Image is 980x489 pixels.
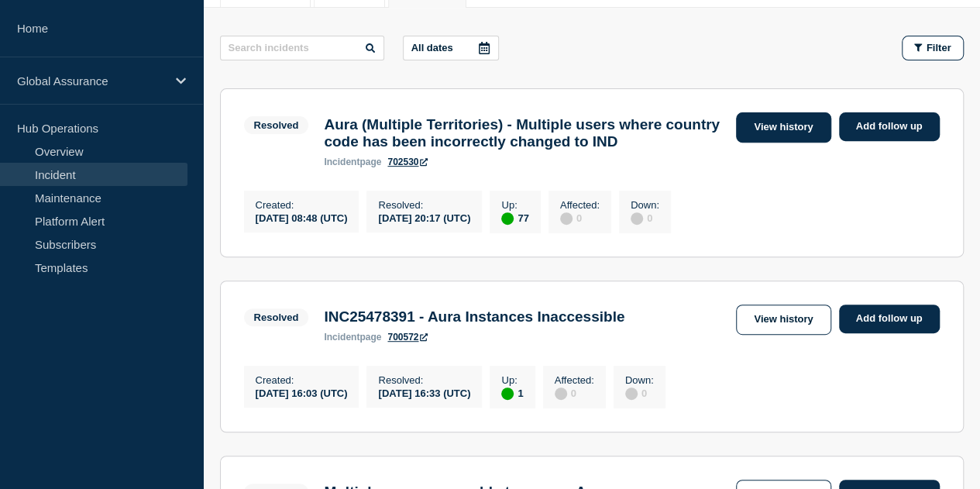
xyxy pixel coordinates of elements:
p: Resolved : [378,374,470,386]
div: disabled [625,387,638,400]
div: 1 [501,386,523,400]
span: incident [324,157,359,167]
span: incident [324,332,359,343]
div: 0 [631,211,659,225]
div: disabled [631,212,643,225]
p: Affected : [555,374,594,386]
p: Down : [631,199,659,211]
p: Up : [501,199,528,211]
a: View history [736,112,830,143]
a: 700572 [387,332,428,343]
div: disabled [555,387,567,400]
a: 702530 [387,157,428,167]
div: 0 [555,386,594,400]
div: 0 [625,386,654,400]
span: Filter [927,42,951,53]
p: Created : [256,374,348,386]
p: Resolved : [378,199,470,211]
p: Affected : [560,199,600,211]
button: Filter [902,36,964,60]
p: page [324,332,381,343]
p: page [324,157,381,167]
div: up [501,387,514,400]
input: Search incidents [220,36,384,60]
div: disabled [560,212,573,225]
h3: INC25478391 - Aura Instances Inaccessible [324,308,624,325]
p: Up : [501,374,523,386]
p: All dates [411,42,453,53]
h3: Aura (Multiple Territories) - Multiple users where country code has been incorrectly changed to IND [324,116,728,150]
div: [DATE] 20:17 (UTC) [378,211,470,224]
p: Global Assurance [17,74,166,88]
div: 77 [501,211,528,225]
div: 0 [560,211,600,225]
a: View history [736,305,830,335]
a: Add follow up [839,305,940,333]
button: All dates [403,36,499,60]
div: [DATE] 16:33 (UTC) [378,386,470,399]
div: [DATE] 16:03 (UTC) [256,386,348,399]
a: Add follow up [839,112,940,141]
p: Down : [625,374,654,386]
span: Resolved [244,308,309,326]
div: up [501,212,514,225]
p: Created : [256,199,348,211]
span: Resolved [244,116,309,134]
div: [DATE] 08:48 (UTC) [256,211,348,224]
